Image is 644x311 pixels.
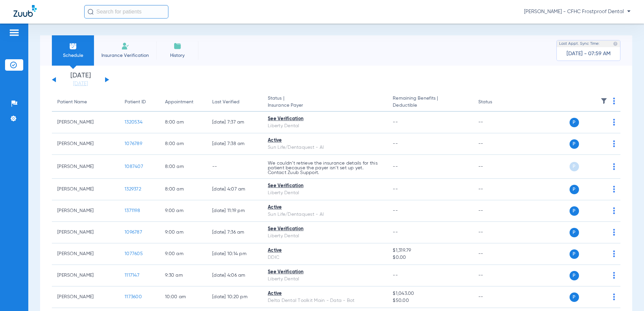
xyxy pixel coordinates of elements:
div: Active [268,204,382,211]
span: 1096787 [125,230,142,235]
span: 1329372 [125,187,141,192]
td: 9:00 AM [160,200,207,222]
span: P [570,206,579,216]
img: History [173,42,182,50]
div: See Verification [268,115,382,123]
td: [DATE] 4:06 AM [207,265,262,286]
span: 1117147 [125,273,139,278]
img: hamburger-icon [9,29,20,37]
span: 1077605 [125,251,143,256]
div: Patient ID [125,99,146,106]
div: Last Verified [212,99,239,106]
td: -- [473,243,518,265]
div: Liberty Dental [268,189,382,197]
div: Patient Name [57,99,87,106]
td: [PERSON_NAME] [52,133,119,155]
img: group-dot-blue.svg [613,207,615,214]
span: -- [393,230,398,235]
span: P [570,228,579,237]
img: group-dot-blue.svg [613,140,615,147]
td: 9:00 AM [160,243,207,265]
div: Active [268,290,382,297]
img: group-dot-blue.svg [613,250,615,257]
a: [DATE] [60,80,101,87]
td: [PERSON_NAME] [52,112,119,133]
div: Delta Dental Toolkit Main - Data - Bot [268,297,382,304]
img: Search Icon [88,9,94,15]
td: [PERSON_NAME] [52,222,119,243]
img: group-dot-blue.svg [613,119,615,126]
th: Status [473,93,518,112]
span: P [570,249,579,259]
div: Sun Life/Dentaquest - AI [268,144,382,151]
div: Last Verified [212,99,257,106]
td: [DATE] 7:37 AM [207,112,262,133]
img: Schedule [69,42,77,50]
td: -- [473,179,518,200]
div: Patient ID [125,99,154,106]
td: [PERSON_NAME] [52,179,119,200]
td: [PERSON_NAME] [52,265,119,286]
img: Zuub Logo [13,5,37,17]
td: -- [473,155,518,179]
div: Liberty Dental [268,276,382,283]
td: [DATE] 7:36 AM [207,222,262,243]
td: 8:00 AM [160,133,207,155]
img: group-dot-blue.svg [613,98,615,104]
img: last sync help info [613,41,618,46]
span: P [570,118,579,127]
td: 8:00 AM [160,179,207,200]
td: [PERSON_NAME] [52,286,119,308]
div: See Verification [268,182,382,189]
li: [DATE] [60,72,101,87]
td: -- [473,112,518,133]
td: -- [473,222,518,243]
td: -- [473,265,518,286]
span: Insurance Payer [268,102,382,109]
div: Appointment [165,99,193,106]
td: [DATE] 4:07 AM [207,179,262,200]
img: group-dot-blue.svg [613,272,615,279]
img: group-dot-blue.svg [613,163,615,170]
span: -- [393,208,398,213]
span: P [570,292,579,302]
td: [DATE] 10:14 PM [207,243,262,265]
div: DDIC [268,254,382,261]
span: $0.00 [393,254,467,261]
span: 1371198 [125,208,140,213]
span: -- [393,120,398,125]
span: 1320534 [125,120,142,125]
td: [PERSON_NAME] [52,155,119,179]
span: [DATE] - 07:59 AM [567,50,611,57]
td: 9:00 AM [160,222,207,243]
span: P [570,271,579,280]
input: Search for patients [84,5,168,19]
div: Appointment [165,99,201,106]
span: [PERSON_NAME] - CFHC Frostproof Dental [524,8,631,15]
div: See Verification [268,226,382,233]
span: Last Appt. Sync Time: [559,40,600,47]
img: group-dot-blue.svg [613,293,615,300]
td: 8:00 AM [160,112,207,133]
td: 9:30 AM [160,265,207,286]
img: Manual Insurance Verification [121,42,129,50]
div: Patient Name [57,99,114,106]
div: Active [268,137,382,144]
td: [DATE] 10:20 PM [207,286,262,308]
span: $1,319.79 [393,247,467,254]
div: Active [268,247,382,254]
span: 1076789 [125,141,142,146]
span: $50.00 [393,297,467,304]
span: P [570,162,579,171]
td: 8:00 AM [160,155,207,179]
span: 1173600 [125,295,142,299]
span: Insurance Verification [99,52,151,59]
img: filter.svg [601,98,607,104]
span: Deductible [393,102,467,109]
span: -- [393,141,398,146]
span: -- [393,164,398,169]
span: 1087407 [125,164,143,169]
td: 10:00 AM [160,286,207,308]
span: History [161,52,193,59]
td: [PERSON_NAME] [52,243,119,265]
